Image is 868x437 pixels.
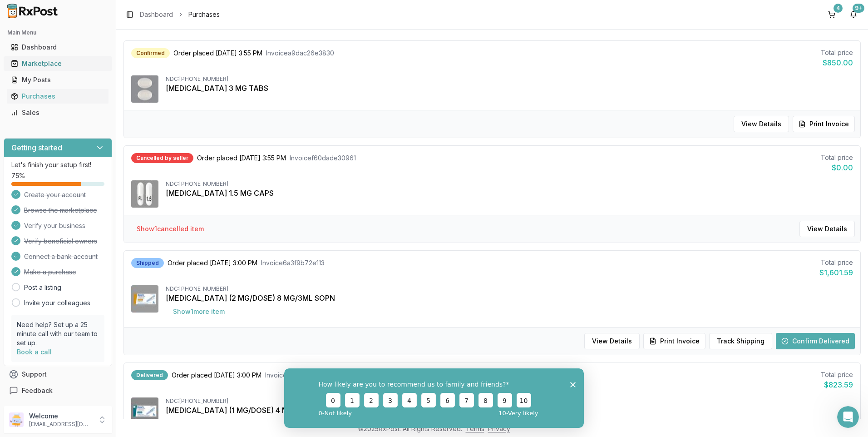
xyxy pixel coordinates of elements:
[261,258,325,268] span: Invoice 6a3f9b72e113
[131,370,168,380] div: Delivered
[140,10,173,19] a: Dashboard
[824,7,839,22] button: 4
[7,39,108,55] a: Dashboard
[9,412,24,427] img: User avatar
[17,320,99,348] p: Need help? Set up a 25 minute call with our team to set up.
[131,285,158,313] img: Ozempic (2 MG/DOSE) 8 MG/3ML SOPN
[284,368,584,428] iframe: Survey from RxPost
[173,49,262,58] span: Order placed [DATE] 3:55 PM
[265,371,330,380] span: Invoice 97d34a1caf96
[24,252,98,261] span: Connect a bank account
[4,382,112,399] button: Feedback
[799,221,855,237] button: View Details
[821,162,853,173] div: $0.00
[11,171,25,180] span: 75 %
[821,57,853,68] div: $850.00
[7,55,108,72] a: Marketplace
[131,153,193,163] div: Cancelled by seller
[11,92,105,101] div: Purchases
[833,4,843,13] div: 4
[266,49,334,58] span: Invoice a9dac26e3830
[11,75,105,84] div: My Posts
[819,267,853,278] div: $1,601.59
[166,293,853,303] div: [MEDICAL_DATA] (2 MG/DOSE) 8 MG/3ML SOPN
[4,56,112,71] button: Marketplace
[24,268,76,277] span: Make a purchase
[166,397,853,405] div: NDC: [PHONE_NUMBER]
[4,105,112,120] button: Sales
[821,48,853,57] div: Total price
[166,75,853,83] div: NDC: [PHONE_NUMBER]
[166,188,853,199] div: [MEDICAL_DATA] 1.5 MG CAPS
[188,10,220,19] span: Purchases
[17,348,52,356] a: Book a call
[793,116,855,132] button: Print Invoice
[166,83,853,94] div: [MEDICAL_DATA] 3 MG TABS
[11,43,105,52] div: Dashboard
[709,333,772,349] button: Track Shipping
[24,298,90,308] a: Invite your colleagues
[821,153,853,162] div: Total price
[584,333,640,349] button: View Details
[7,72,108,88] a: My Posts
[7,88,108,104] a: Purchases
[24,206,97,215] span: Browse the marketplace
[24,237,97,246] span: Verify beneficial owners
[168,258,257,268] span: Order placed [DATE] 3:00 PM
[4,366,112,382] button: Support
[11,160,104,169] p: Let's finish your setup first!
[166,285,853,293] div: NDC: [PHONE_NUMBER]
[11,142,62,153] h3: Getting started
[11,59,105,68] div: Marketplace
[131,48,170,58] div: Confirmed
[29,421,92,428] p: [EMAIL_ADDRESS][DOMAIN_NAME]
[734,116,789,132] button: View Details
[131,180,158,208] img: Vraylar 1.5 MG CAPS
[24,221,85,230] span: Verify your business
[4,73,112,87] button: My Posts
[166,180,853,188] div: NDC: [PHONE_NUMBER]
[24,190,86,199] span: Create your account
[821,370,853,379] div: Total price
[4,40,112,55] button: Dashboard
[488,425,510,432] a: Privacy
[643,333,705,349] button: Print Invoice
[22,386,53,395] span: Feedback
[7,29,108,36] h2: Main Menu
[131,397,158,425] img: Ozempic (1 MG/DOSE) 4 MG/3ML SOPN
[29,412,92,421] p: Welcome
[819,258,853,267] div: Total price
[290,154,356,163] span: Invoice f60dade30961
[4,4,62,18] img: RxPost Logo
[837,406,859,428] iframe: Intercom live chat
[466,425,484,432] a: Terms
[129,221,211,237] button: Show1cancelled item
[821,379,853,390] div: $823.59
[853,4,864,13] div: 9+
[166,405,853,416] div: [MEDICAL_DATA] (1 MG/DOSE) 4 MG/3ML SOPN
[197,154,286,163] span: Order placed [DATE] 3:55 PM
[172,371,261,380] span: Order placed [DATE] 3:00 PM
[140,10,220,19] nav: breadcrumb
[24,283,61,292] a: Post a listing
[11,108,105,117] div: Sales
[4,89,112,104] button: Purchases
[166,303,232,320] button: Show1more item
[131,258,164,268] div: Shipped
